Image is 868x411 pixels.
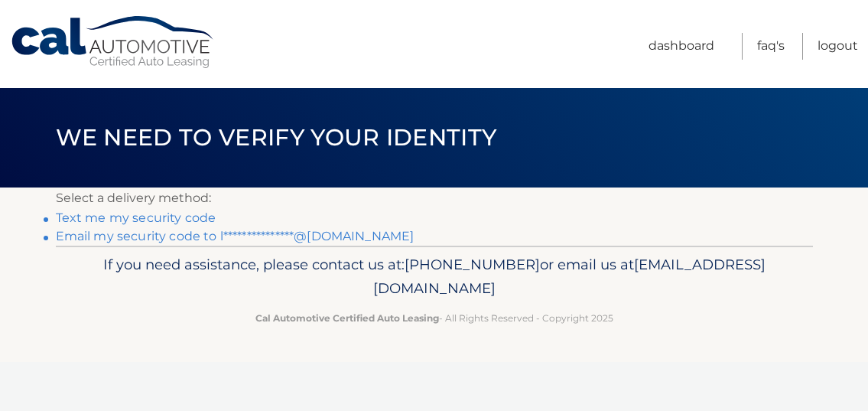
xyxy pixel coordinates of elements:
a: Cal Automotive [10,15,216,70]
p: - All Rights Reserved - Copyright 2025 [66,310,803,326]
p: Select a delivery method: [56,188,813,209]
a: Logout [818,33,858,60]
strong: Cal Automotive Certified Auto Leasing [255,312,439,324]
a: Dashboard [649,33,714,60]
a: Text me my security code [56,210,216,225]
a: FAQ's [757,33,785,60]
p: If you need assistance, please contact us at: or email us at [66,253,803,302]
span: [PHONE_NUMBER] [405,256,540,273]
span: We need to verify your identity [56,123,497,152]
